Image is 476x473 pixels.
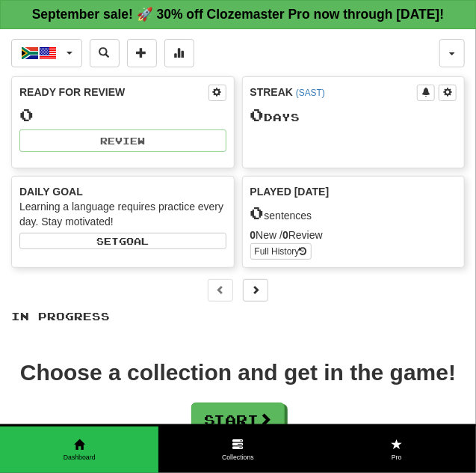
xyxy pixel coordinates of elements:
[19,85,208,100] div: Ready for Review
[11,309,465,324] p: In Progress
[127,39,157,67] button: Add sentence to collection
[318,453,476,463] span: Pro
[250,184,330,199] span: Played [DATE]
[90,39,120,67] button: Search sentences
[19,184,226,199] div: Daily Goal
[164,39,194,67] button: More stats
[296,88,325,98] a: (SAST)
[282,229,288,241] strong: 0
[20,361,456,384] div: Choose a collection and get in the game!
[19,233,226,249] button: Setgoal
[32,7,445,22] strong: September sale! 🚀 30% off Clozemaster Pro now through [DATE]!
[19,129,226,152] button: Review
[250,104,265,125] span: 0
[158,453,317,463] span: Collections
[250,204,457,223] div: sentences
[250,202,265,223] span: 0
[250,106,457,125] div: Day s
[250,229,256,241] strong: 0
[19,199,226,229] div: Learning a language requires practice every day. Stay motivated!
[250,228,457,242] div: New / Review
[250,85,418,100] div: Streak
[250,243,312,260] button: Full History
[19,106,226,124] div: 0
[191,403,285,437] button: Start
